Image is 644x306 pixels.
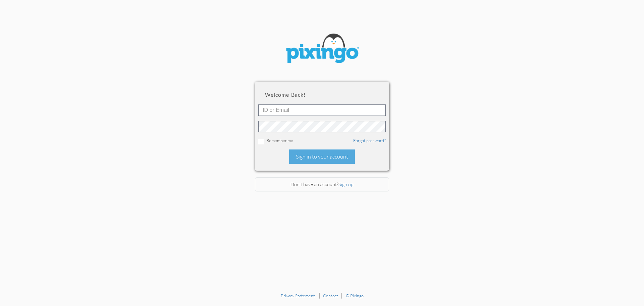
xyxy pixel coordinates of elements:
div: Remember me [258,137,386,144]
a: Sign up [338,181,354,187]
input: ID or Email [258,104,386,116]
img: pixingo logo [282,30,362,68]
a: Forgot password? [353,138,386,143]
div: Sign in to your account [289,149,355,164]
a: © Pixingo [346,293,364,298]
div: Don't have an account? [255,177,389,192]
h2: Welcome back! [265,92,379,98]
a: Contact [323,293,338,298]
a: Privacy Statement [281,293,315,298]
